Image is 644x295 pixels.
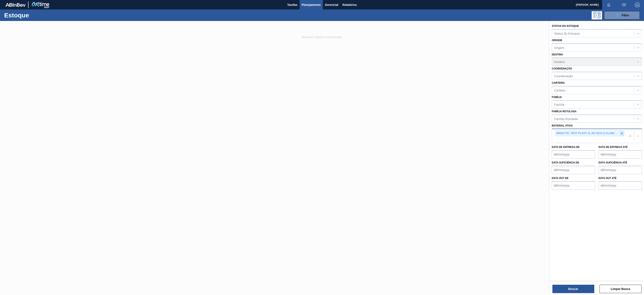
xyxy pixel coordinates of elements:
[554,117,578,120] div: Família Rotulada
[621,2,626,7] img: userActions
[552,146,580,149] label: Data de Entrega de
[554,103,564,106] div: Família
[287,2,297,7] span: Tarefas
[554,88,565,92] div: Carteira
[635,2,640,7] img: Logout
[604,11,640,20] button: Filtro
[552,110,576,113] label: Família Rotulada
[552,25,579,27] label: Status do Estoque
[552,53,563,56] label: Destino
[4,13,71,18] h1: Estoque
[554,74,573,78] div: Coordenação
[599,161,627,164] label: Data suficiência até
[552,39,562,42] label: Origem
[552,96,562,99] label: Família
[552,181,595,190] input: dd/mm/yyyy
[552,81,565,84] label: Carteira
[602,2,615,8] button: Notificações
[555,131,619,136] div: 30031778 - ROT PLAST 2L AH GCA S CLAIM NIV22
[343,2,357,7] span: Relatórios
[552,67,572,70] label: Coordenação
[552,166,595,174] input: dd/mm/yyyy
[325,2,338,7] span: Gerencial
[552,161,579,164] label: Data suficiência de
[599,177,617,180] label: Data out até
[599,181,642,190] input: dd/mm/yyyy
[552,150,595,159] input: dd/mm/yyyy
[599,166,642,174] input: dd/mm/yyyy
[622,14,629,17] span: Filtro
[554,31,580,35] div: Status do Estoque
[592,11,602,20] div: Pogramando: nenhum usuário selecionado
[554,46,564,49] div: Origem
[599,150,642,159] input: dd/mm/yyyy
[302,2,321,7] span: Planejamento
[599,146,628,149] label: Data de Entrega até
[5,3,26,7] img: TNhmsLtSVTkK8tSr43FrP2fwEKptu5GPRR3wAAAABJRU5ErkJggg==
[552,124,573,127] label: Material ativo
[552,177,569,180] label: Data out de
